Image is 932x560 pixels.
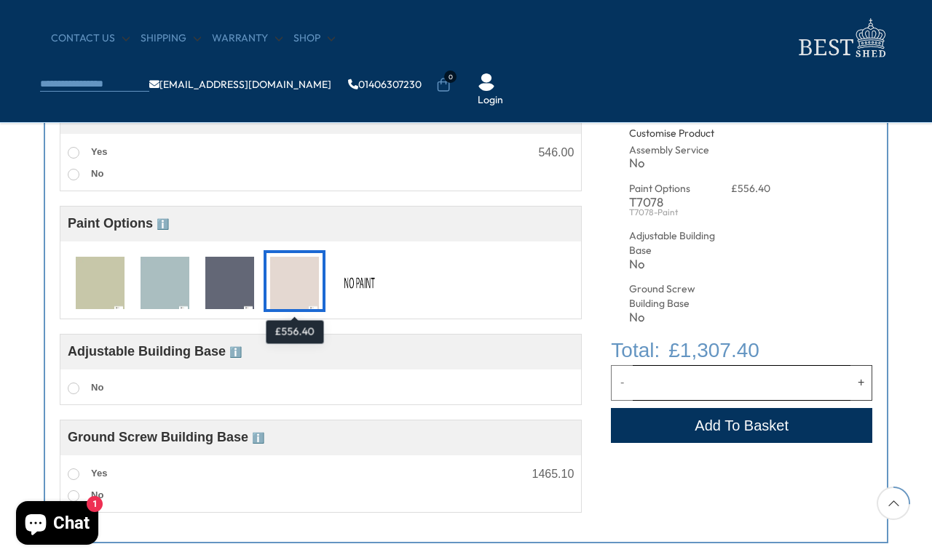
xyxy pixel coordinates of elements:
[270,257,319,311] img: T7078
[335,257,384,311] img: No Paint
[229,346,242,358] span: ℹ️
[850,365,872,400] button: Increase quantity
[731,182,770,195] span: £556.40
[444,71,457,83] span: 0
[629,208,719,217] div: T7078-Paint
[668,335,759,365] span: £1,307.40
[538,147,574,159] div: 546.00
[348,79,422,89] a: 01406307230
[68,344,242,359] span: Adjustable Building Base
[328,250,390,312] div: No Paint
[199,250,261,312] div: T7033
[134,250,196,312] div: T7024
[205,257,254,311] img: T7033
[532,468,574,480] div: 1465.10
[629,182,719,196] div: Paint Options
[91,489,103,500] span: No
[629,157,719,169] div: No
[141,257,189,311] img: T7024
[91,468,107,479] span: Yes
[157,218,169,230] span: ℹ️
[611,365,633,400] button: Decrease quantity
[790,15,892,62] img: logo
[252,432,264,444] span: ℹ️
[629,282,719,311] div: Ground Screw Building Base
[149,79,331,89] a: [EMAIL_ADDRESS][DOMAIN_NAME]
[12,501,103,548] inbox-online-store-chat: Shopify online store chat
[141,31,201,46] a: Shipping
[76,257,125,311] img: T7010
[629,258,719,271] div: No
[629,127,770,141] div: Customise Product
[436,78,451,92] a: 0
[91,168,103,179] span: No
[69,250,131,312] div: T7010
[293,31,335,46] a: Shop
[264,250,325,312] div: T7078
[68,216,169,231] span: Paint Options
[633,365,850,400] input: Quantity
[212,31,283,46] a: Warranty
[68,430,264,444] span: Ground Screw Building Base
[478,73,495,91] img: User Icon
[91,382,103,393] span: No
[478,93,503,108] a: Login
[91,146,107,157] span: Yes
[629,311,719,324] div: No
[51,31,130,46] a: CONTACT US
[629,229,719,257] div: Adjustable Building Base
[629,196,719,209] div: T7078
[629,143,719,158] div: Assembly Service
